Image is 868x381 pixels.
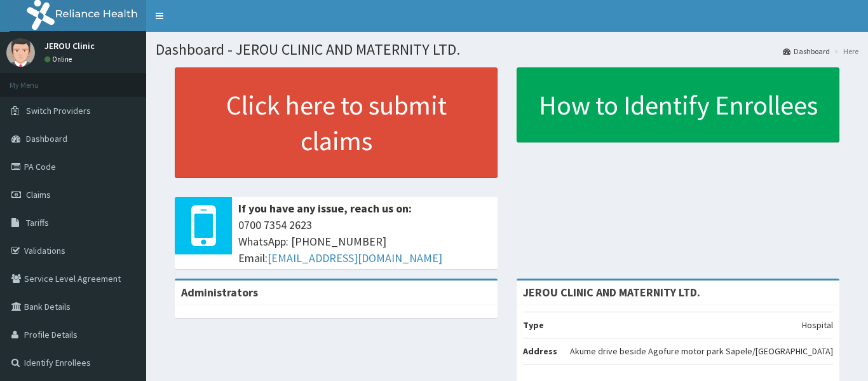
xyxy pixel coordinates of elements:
[517,67,839,142] a: How to Identify Enrollees
[238,201,412,216] b: If you have any issue, reach us on:
[238,217,491,266] span: 0700 7354 2623 WhatsApp: [PHONE_NUMBER] Email:
[523,285,700,300] strong: JEROU CLINIC AND MATERNITY LTD.
[268,251,442,265] a: [EMAIL_ADDRESS][DOMAIN_NAME]
[26,189,51,200] span: Claims
[26,133,67,144] span: Dashboard
[175,67,498,178] a: Click here to submit claims
[831,46,858,57] li: Here
[181,285,258,300] b: Administrators
[44,41,95,50] p: JEROU Clinic
[570,345,833,357] p: Akume drive beside Agofure motor park Sapele/[GEOGRAPHIC_DATA]
[783,46,830,57] a: Dashboard
[802,319,833,331] p: Hospital
[26,105,91,116] span: Switch Providers
[156,41,858,58] h1: Dashboard - JEROU CLINIC AND MATERNITY LTD.
[6,38,35,67] img: User Image
[523,319,544,331] b: Type
[26,217,49,228] span: Tariffs
[44,55,75,64] a: Online
[523,345,557,357] b: Address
